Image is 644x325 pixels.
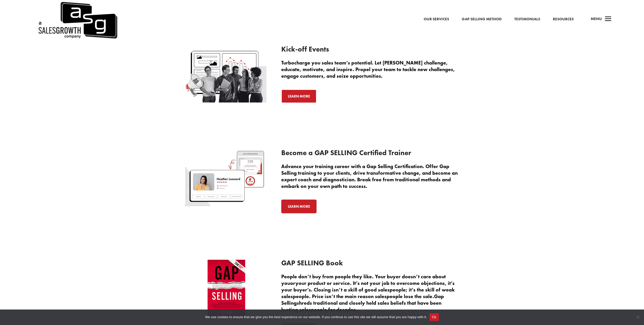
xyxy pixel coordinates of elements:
[281,273,459,313] p: People don’t buy from people they like. Your buyer doesn’t care about you your product or service...
[430,313,439,321] button: Ok
[281,89,317,103] a: Learn More
[591,16,602,21] span: Menu
[290,280,295,286] span: or
[281,46,459,55] h3: Kick-off Events
[553,16,574,23] a: Resources
[514,16,540,23] a: Testimonials
[281,293,444,306] span: Gap Selling
[185,259,266,316] img: Gap-Selling-Keenan-Book
[185,149,266,206] img: Gap-Selling-Certified-Trainer
[424,16,449,23] a: Our Services
[205,315,427,320] span: We use cookies to ensure that we give you the best experience on our website. If you continue to ...
[185,203,266,207] a: Gap Selling Certified Trainer
[281,149,459,159] h3: Become a GAP SELLING Certified Trainer
[603,14,613,24] span: a
[281,163,459,189] p: Advance your training career with a Gap Selling Certification. Offer Gap Selling training to your...
[281,200,317,213] a: Learn More
[635,315,640,320] span: No
[281,259,459,269] h3: GAP SELLING Book
[462,16,502,23] a: Gap Selling Method
[281,59,459,79] p: Turbocharge you sales team’s potential. Let [PERSON_NAME] challenge, educate, motivate, and inspi...
[185,99,266,104] a: Kick-off-Events
[185,46,266,102] img: Kick-off-Events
